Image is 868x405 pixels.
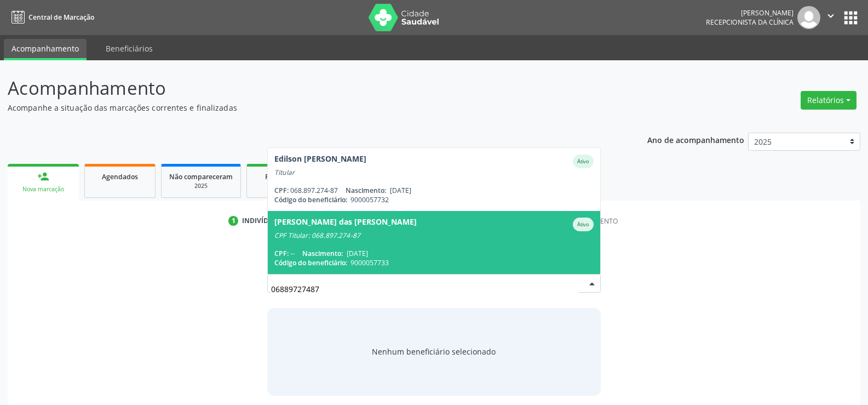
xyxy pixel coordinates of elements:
img: img [797,6,820,29]
button: Relatórios [801,91,856,110]
span: Não compareceram [169,172,233,181]
div: 1 [228,216,238,226]
span: Nascimento: [302,249,343,258]
div: person_add [37,170,49,182]
span: 9000057733 [350,258,389,267]
div: 2025 [169,182,233,190]
span: Código do beneficiário: [274,195,347,204]
a: Beneficiários [98,39,160,58]
i:  [825,10,837,22]
small: Ativo [577,158,589,165]
button: apps [841,8,860,27]
span: Central de Marcação [28,13,94,22]
div: -- [274,249,594,258]
div: [PERSON_NAME] [706,8,794,18]
div: Titular [274,168,594,177]
div: 2025 [255,182,309,190]
a: Central de Marcação [8,8,94,26]
span: Código do beneficiário: [274,258,347,267]
p: Ano de acompanhamento [647,133,744,146]
span: Nenhum beneficiário selecionado [372,346,496,357]
div: [PERSON_NAME] das [PERSON_NAME] [274,218,417,231]
p: Acompanhamento [8,75,605,102]
span: [DATE] [390,186,411,195]
span: [DATE] [347,249,368,258]
span: Agendados [102,172,138,181]
div: Nova marcação [15,185,71,193]
div: Edilson [PERSON_NAME] [274,155,366,168]
a: Acompanhamento [4,39,87,60]
div: Indivíduo [242,216,279,226]
small: Ativo [577,221,589,228]
div: 068.897.274-87 [274,186,594,195]
p: Acompanhe a situação das marcações correntes e finalizadas [8,102,605,113]
span: Recepcionista da clínica [706,18,794,27]
button:  [820,6,841,29]
span: 9000057732 [350,195,389,204]
span: CPF: [274,249,289,258]
span: Nascimento: [346,186,386,195]
div: CPF Titular: 068.897.274-87 [274,231,594,240]
span: Resolvidos [265,172,299,181]
span: CPF: [274,186,289,195]
input: Busque por nome, código ou CPF [271,278,578,300]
